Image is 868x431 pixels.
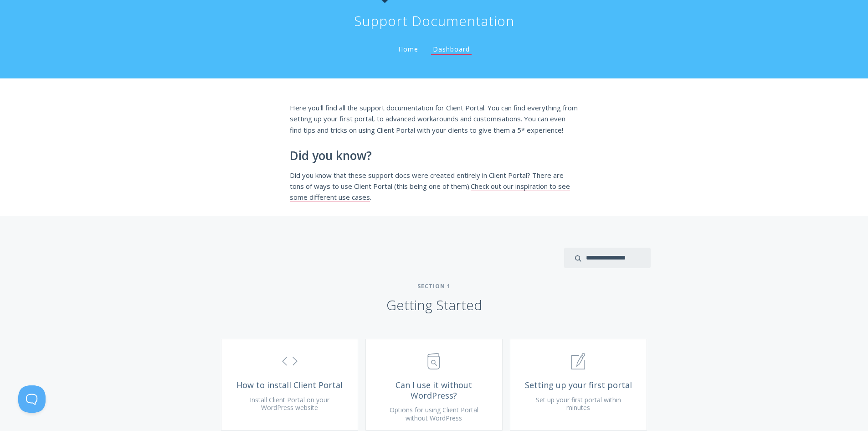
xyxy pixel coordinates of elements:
[431,45,472,55] a: Dashboard
[290,149,579,163] h2: Did you know?
[390,405,478,422] span: Options for using Client Portal without WordPress
[380,380,488,400] span: Can I use it without WordPress?
[235,380,344,390] span: How to install Client Portal
[290,102,579,135] p: Here you'll find all the support documentation for Client Portal. You can find everything from se...
[564,248,651,268] input: search input
[536,395,621,412] span: Set up your first portal within minutes
[396,45,420,53] a: Home
[524,380,633,390] span: Setting up your first portal
[290,170,579,203] p: Did you know that these support docs were created entirely in Client Portal? There are tons of wa...
[221,339,358,431] a: How to install Client Portal Install Client Portal on your WordPress website
[365,339,503,431] a: Can I use it without WordPress? Options for using Client Portal without WordPress
[510,339,647,431] a: Setting up your first portal Set up your first portal within minutes
[18,385,46,413] iframe: Toggle Customer Support
[250,395,329,412] span: Install Client Portal on your WordPress website
[354,12,514,30] h1: Support Documentation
